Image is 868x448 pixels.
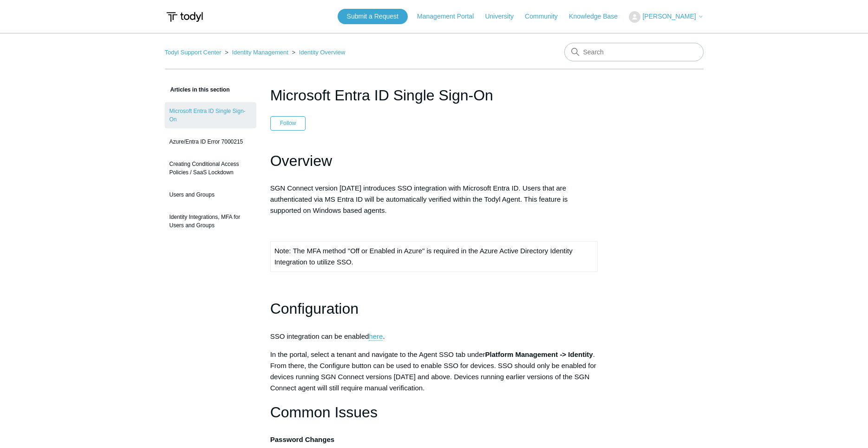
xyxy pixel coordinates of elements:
[165,133,256,151] a: Azure/Entra ID Error 7000215
[299,49,346,56] a: Identity Overview
[270,401,598,424] h1: Common Issues
[165,86,230,93] span: Articles in this section
[232,49,288,56] a: Identity Management
[485,350,593,358] strong: Platform Management -> Identity
[165,102,256,128] a: Microsoft Entra ID Single Sign-On
[270,331,598,342] p: SSO integration can be enabled .
[270,183,598,216] p: SGN Connect version [DATE] introduces SSO integration with Microsoft Entra ID. Users that are aut...
[569,12,627,21] a: Knowledge Base
[165,8,204,26] img: Todyl Support Center Help Center home page
[165,49,223,56] li: Todyl Support Center
[417,12,483,21] a: Management Portal
[642,13,696,20] span: [PERSON_NAME]
[165,155,256,181] a: Creating Conditional Access Policies / SaaS Lockdown
[165,49,222,56] a: Todyl Support Center
[223,49,290,56] li: Identity Management
[270,116,306,130] button: Follow Article
[485,12,522,21] a: University
[369,332,383,341] a: here
[270,349,598,394] p: In the portal, select a tenant and navigate to the Agent SSO tab under . From there, the Configur...
[290,49,346,56] li: Identity Overview
[270,297,598,321] h1: Configuration
[525,12,567,21] a: Community
[564,43,704,61] input: Search
[165,186,256,204] a: Users and Groups
[270,149,598,173] h1: Overview
[165,208,256,234] a: Identity Integrations, MFA for Users and Groups
[270,435,334,443] strong: Password Changes
[338,9,408,24] a: Submit a Request
[270,84,598,106] h1: Microsoft Entra ID Single Sign-On
[629,11,703,23] button: [PERSON_NAME]
[270,242,598,272] td: Note: The MFA method "Off or Enabled in Azure" is required in the Azure Active Directory Identity...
